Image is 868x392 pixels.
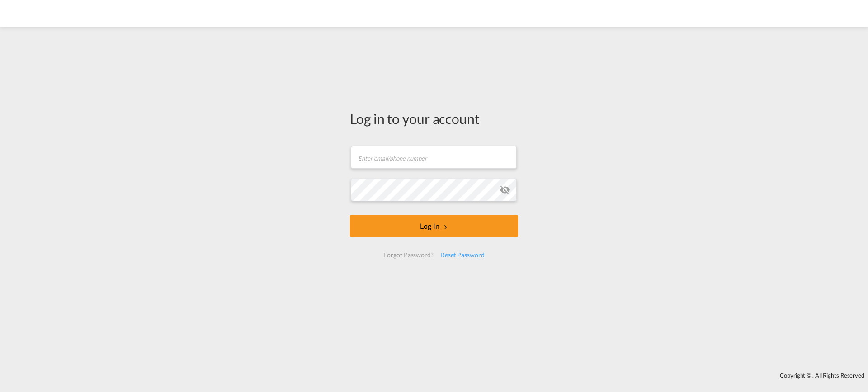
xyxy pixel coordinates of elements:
div: Forgot Password? [380,247,437,263]
div: Log in to your account [350,109,518,128]
input: Enter email/phone number [351,146,517,169]
div: Reset Password [437,247,488,263]
md-icon: icon-eye-off [500,184,510,195]
button: LOGIN [350,215,518,237]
